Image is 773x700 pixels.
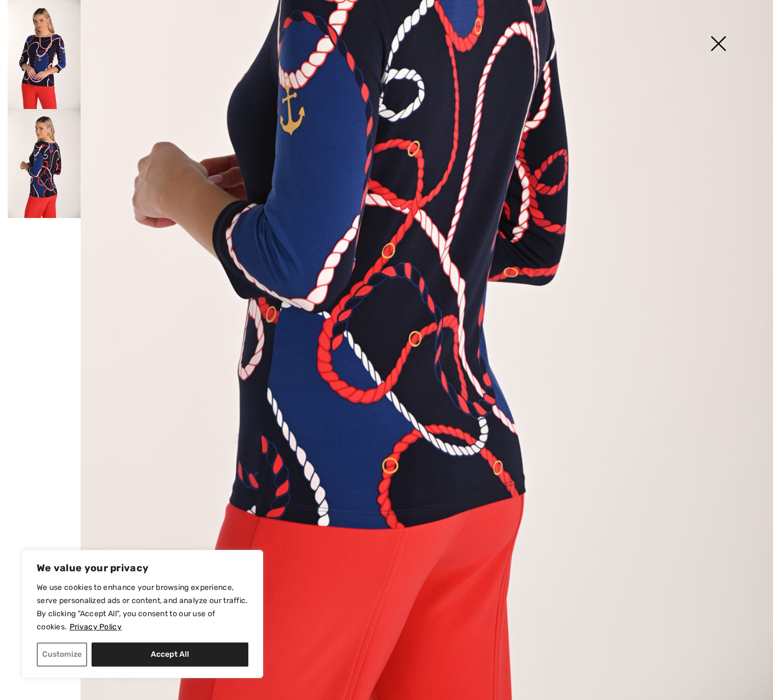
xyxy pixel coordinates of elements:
[92,642,248,667] button: Accept All
[37,561,248,575] p: We value your privacy
[37,581,248,634] p: We use cookies to enhance your browsing experience, serve personalized ads or content, and analyz...
[37,642,87,667] button: Customize
[22,550,263,678] div: We value your privacy
[8,109,81,218] img: Casual Boat Neck Pullover Style 266421. 2
[69,622,122,632] a: Privacy Policy
[691,16,746,73] img: X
